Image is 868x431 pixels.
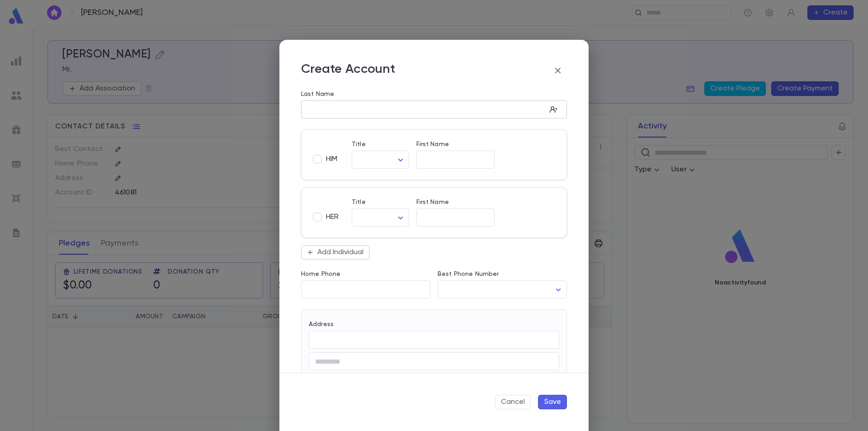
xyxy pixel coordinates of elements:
[438,281,567,298] div: ​
[301,245,370,260] button: Add Individual
[326,155,337,164] span: HIM
[416,199,449,206] label: First Name
[301,62,395,80] p: Create Account
[326,213,339,222] span: HER
[352,141,366,148] label: Title
[352,209,409,227] div: ​
[495,395,531,409] button: Cancel
[309,321,334,328] label: Address
[416,141,449,148] label: First Name
[301,270,340,278] label: Home Phone
[538,395,567,409] button: Save
[438,270,499,278] label: Best Phone Number
[301,90,334,98] label: Last Name
[352,151,409,169] div: ​
[352,199,366,206] label: Title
